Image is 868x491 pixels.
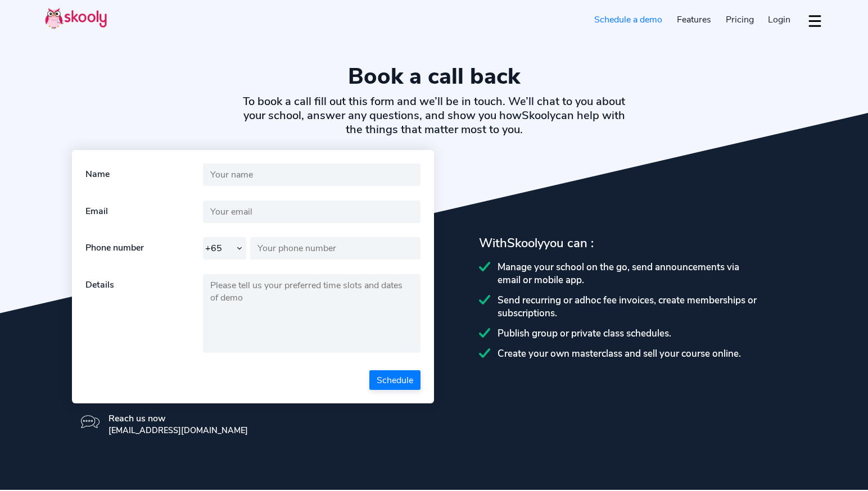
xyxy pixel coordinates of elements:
div: Publish group or private class schedules. [479,327,796,340]
input: Your email [203,201,421,223]
div: Reach us now [108,412,248,425]
img: Skooly [45,7,107,29]
a: Login [761,11,798,29]
div: Send recurring or adhoc fee invoices, create memberships or subscriptions. [479,294,796,320]
a: Pricing [718,11,761,29]
h1: Book a call back [45,63,823,90]
input: Your name [203,163,421,186]
h2: To book a call fill out this form and we’ll be in touch. We’ll chat to you about your school, ans... [239,94,629,137]
div: Manage your school on the go, send announcements via email or mobile app. [479,261,796,287]
img: icon-message [81,412,100,431]
span: Pricing [726,13,754,26]
div: [EMAIL_ADDRESS][DOMAIN_NAME] [108,425,248,436]
span: Login [768,13,790,26]
span: Skooly [507,235,544,252]
div: Name [85,163,203,186]
div: Phone number [85,237,203,260]
button: dropdown menu [807,8,823,34]
div: Create your own masterclass and sell your course online. [479,347,796,360]
span: Skooly [522,108,555,123]
a: Features [670,11,718,29]
button: Schedule [369,370,421,390]
div: Email [85,201,203,223]
input: Your phone number [250,237,421,260]
a: Schedule a demo [587,11,670,29]
div: Details [85,274,203,356]
div: With you can : [479,235,796,252]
